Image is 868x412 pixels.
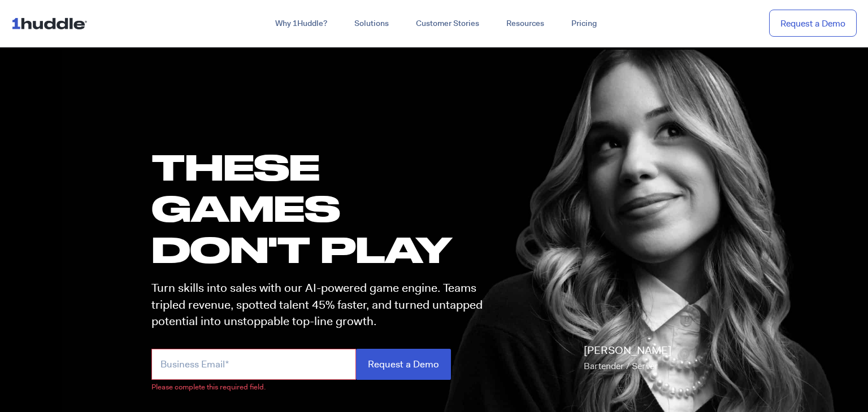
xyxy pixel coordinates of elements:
h1: these GAMES DON'T PLAY [151,146,493,270]
a: Pricing [558,14,610,34]
input: Request a Demo [356,349,451,380]
a: Solutions [341,14,402,34]
p: [PERSON_NAME] [584,343,671,374]
label: Please complete this required field. [151,382,266,393]
p: Turn skills into sales with our AI-powered game engine. Teams tripled revenue, spotted talent 45%... [151,280,493,330]
a: Request a Demo [769,10,857,37]
img: ... [11,12,92,34]
a: Resources [493,14,558,34]
span: Bartender / Server [584,360,658,372]
a: Why 1Huddle? [262,14,341,34]
input: Business Email* [151,349,356,380]
a: Customer Stories [402,14,493,34]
